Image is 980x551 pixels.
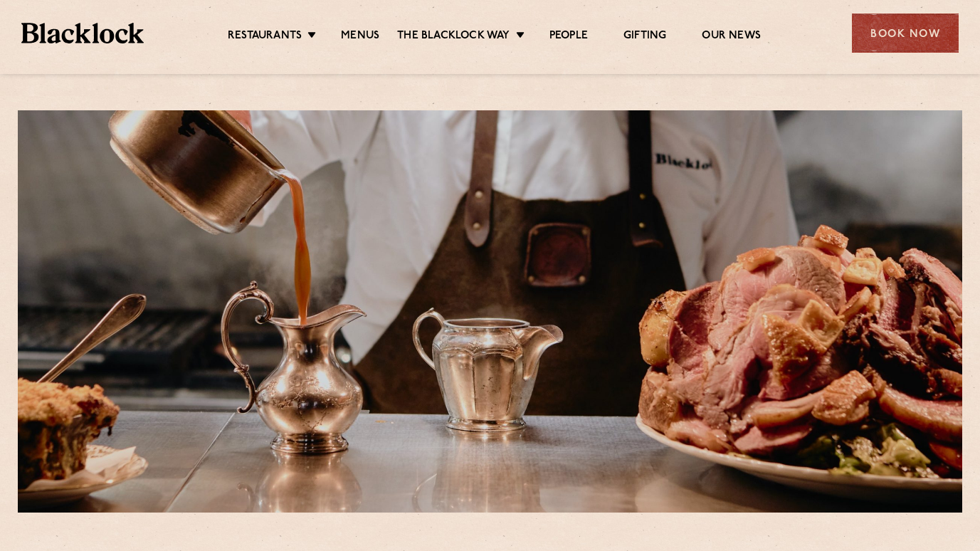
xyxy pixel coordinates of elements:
[397,29,510,45] a: The Blacklock Way
[549,29,588,45] a: People
[702,29,761,45] a: Our News
[852,14,959,53] div: Book Now
[623,29,666,45] a: Gifting
[341,29,379,45] a: Menus
[228,29,302,45] a: Restaurants
[21,23,144,43] img: BL_Textured_Logo-footer-cropped.svg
